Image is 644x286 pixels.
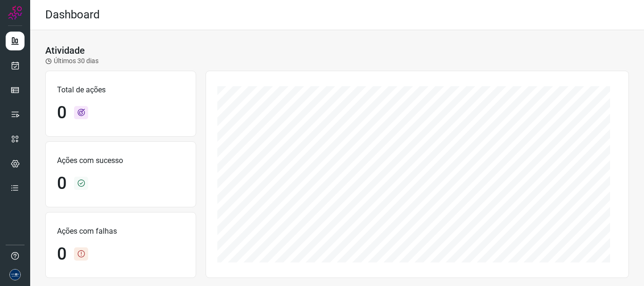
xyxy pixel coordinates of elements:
img: Logo [8,6,22,20]
h1: 0 [57,244,66,264]
h1: 0 [57,173,66,194]
p: Ações com falhas [57,226,184,237]
h3: Atividade [45,45,85,56]
h2: Dashboard [45,8,100,22]
p: Ações com sucesso [57,155,184,166]
p: Total de ações [57,84,184,96]
p: Últimos 30 dias [45,56,99,66]
h1: 0 [57,103,66,123]
img: d06bdf07e729e349525d8f0de7f5f473.png [9,269,21,280]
